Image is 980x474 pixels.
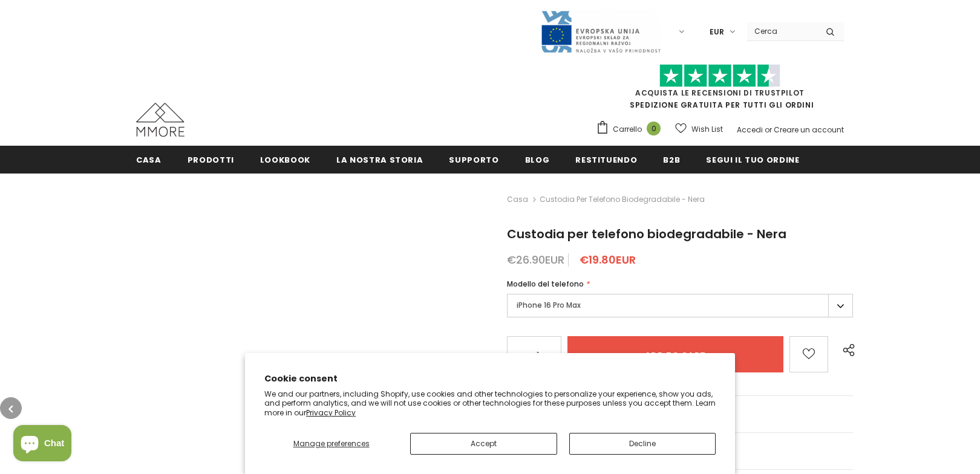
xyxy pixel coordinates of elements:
[575,154,637,166] span: Restituendo
[264,389,716,418] p: We and our partners, including Shopify, use cookies and other technologies to personalize your ex...
[567,336,783,372] input: Add to cart
[647,122,661,135] span: 0
[765,125,772,135] span: or
[507,226,786,242] span: Custodia per telefono biodegradabile - Nera
[540,26,661,36] a: Javni Razpis
[675,118,723,140] a: Wish List
[706,146,799,173] a: Segui il tuo ordine
[136,103,185,137] img: Casi MMORE
[336,146,423,173] a: La nostra storia
[136,146,162,173] a: Casa
[260,154,310,166] span: Lookbook
[691,123,723,135] span: Wish List
[580,252,636,267] span: €19.80EUR
[663,146,680,173] a: B2B
[575,146,637,173] a: Restituendo
[507,252,564,267] span: €26.90EUR
[613,123,642,135] span: Carrello
[525,146,550,173] a: Blog
[507,192,528,207] a: Casa
[136,154,162,166] span: Casa
[710,26,724,38] span: EUR
[507,294,853,317] label: iPhone 16 Pro Max
[706,154,799,166] span: Segui il tuo ordine
[306,407,356,418] a: Privacy Policy
[737,125,763,135] a: Accedi
[525,154,550,166] span: Blog
[507,279,584,289] span: Modello del telefono
[663,154,680,166] span: B2B
[336,154,423,166] span: La nostra storia
[10,425,75,464] inbox-online-store-chat: Shopify online store chat
[264,372,716,385] h2: Cookie consent
[449,154,498,166] span: supporto
[293,438,370,449] span: Manage preferences
[449,146,498,173] a: supporto
[659,64,780,88] img: Fidati di Pilot Stars
[410,433,557,455] button: Accept
[774,125,844,135] a: Creare un account
[569,433,716,455] button: Decline
[540,10,661,54] img: Javni Razpis
[188,154,234,166] span: Prodotti
[264,433,398,455] button: Manage preferences
[188,146,234,173] a: Prodotti
[747,22,817,40] input: Search Site
[540,192,705,207] span: Custodia per telefono biodegradabile - Nera
[596,70,844,110] span: SPEDIZIONE GRATUITA PER TUTTI GLI ORDINI
[260,146,310,173] a: Lookbook
[596,120,667,138] a: Carrello 0
[635,88,805,98] a: Acquista le recensioni di TrustPilot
